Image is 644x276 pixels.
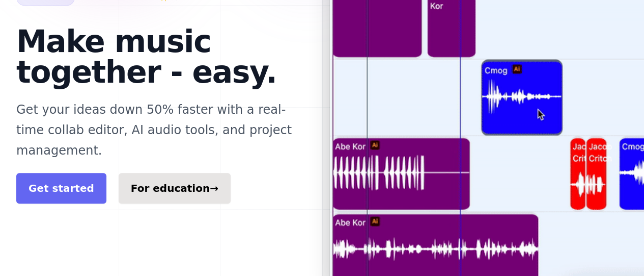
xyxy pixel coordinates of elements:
a: For education [119,173,231,204]
span: → [210,182,218,194]
p: Get your ideas down 50% faster with a real-time collab editor, AI audio tools, and project manage... [16,99,310,161]
h1: Make music together - easy. [16,26,310,87]
a: Get started [16,173,106,204]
